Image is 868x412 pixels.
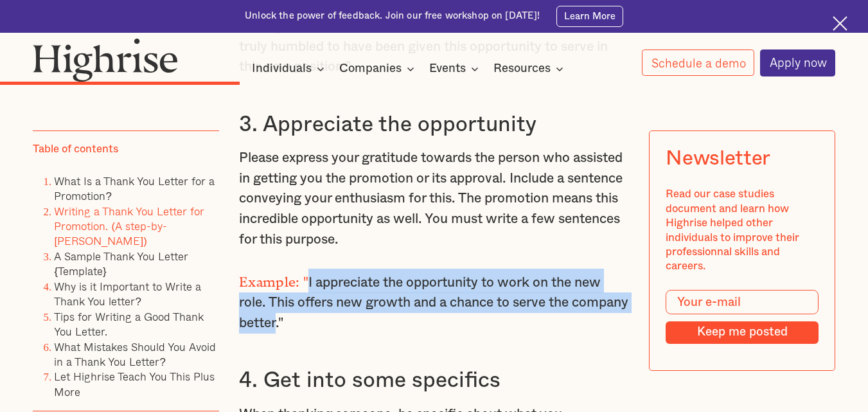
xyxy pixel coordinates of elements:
[54,202,204,249] a: Writing a Thank You Letter for Promotion. (A step-by-[PERSON_NAME])
[54,247,188,280] a: A Sample Thank You Letter {Template}
[429,61,483,76] div: Events
[239,148,629,249] p: Please express your gratitude towards the person who assisted in getting you the promotion or its...
[666,290,819,344] form: Modal Form
[54,368,215,400] a: Let Highrise Teach You This Plus More
[239,274,308,283] strong: Example: "
[666,147,770,171] div: Newsletter
[760,49,836,76] a: Apply now
[239,269,629,334] p: I appreciate the opportunity to work on the new role. This offers new growth and a chance to serv...
[666,321,819,344] input: Keep me posted
[493,61,551,76] div: Resources
[239,111,629,138] h3: 3. Appreciate the opportunity
[239,367,629,394] h3: 4. Get into some specifics
[54,307,204,339] a: Tips for Writing a Good Thank You Letter.
[54,172,215,204] a: What Is a Thank You Letter for a Promotion?
[252,61,312,76] div: Individuals
[493,61,567,76] div: Resources
[339,61,402,76] div: Companies
[54,337,216,370] a: What Mistakes Should You Avoid in a Thank You Letter?
[54,278,201,310] a: Why is it Important to Write a Thank You letter?
[642,49,755,76] a: Schedule a demo
[556,6,623,27] a: Learn More
[429,61,466,76] div: Events
[833,16,847,31] img: Cross icon
[666,290,819,314] input: Your e-mail
[245,10,540,22] div: Unlock the power of feedback. Join our free workshop on [DATE]!
[33,38,178,82] img: Highrise logo
[33,142,118,156] div: Table of contents
[666,187,819,274] div: Read our case studies document and learn how Highrise helped other individuals to improve their p...
[252,61,328,76] div: Individuals
[339,61,418,76] div: Companies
